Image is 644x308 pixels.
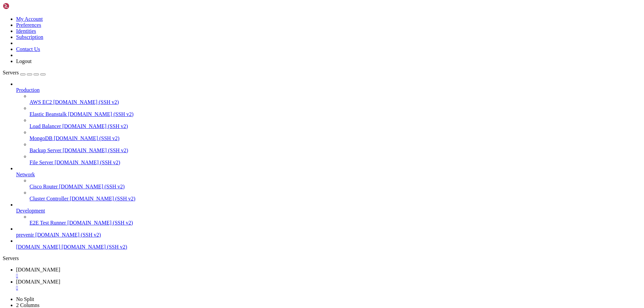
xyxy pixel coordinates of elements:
li: Cisco Router [DOMAIN_NAME] (SSH v2) [30,178,641,190]
span: [DOMAIN_NAME] [16,267,60,272]
a: Servers [3,70,46,75]
x-row: Swap usage: 1% IPv4 address for eth0: [TECHNICAL_ID] [3,65,529,71]
a: MongoDB [DOMAIN_NAME] (SSH v2) [30,135,641,141]
span: [DOMAIN_NAME] [16,244,60,250]
li: Development [16,202,641,226]
x-row: Usage of /: 25.3% of 77.35GB Users logged in: 0 [3,54,529,60]
a: eleva.zaptechs.net [16,279,641,291]
span: Backup Server [30,147,61,153]
span: Network [16,172,35,177]
x-row: To see these additional updates run: apt list --upgradable [3,94,529,100]
a: Development [16,208,641,214]
span: [DOMAIN_NAME] (SSH v2) [62,244,127,250]
x-row: * Support: [URL][DOMAIN_NAME] [3,25,529,31]
a: Network [16,172,641,178]
a: Cluster Controller [DOMAIN_NAME] (SSH v2) [30,196,641,202]
div: (23, 24) [68,139,70,145]
a: File Server [DOMAIN_NAME] (SSH v2) [30,160,641,166]
a: E2E Test Runner [DOMAIN_NAME] (SSH v2) [30,220,641,226]
li: Load Balancer [DOMAIN_NAME] (SSH v2) [30,117,641,129]
x-row: * Management: [URL][DOMAIN_NAME] [3,20,529,25]
x-row: System information as of [DATE] 10:56:43 -03 2025 [3,37,529,43]
a: Production [16,87,641,93]
x-row: Expanded Security Maintenance for Infrastructure is not enabled. [3,77,529,82]
a:  [16,285,641,291]
span: [DOMAIN_NAME] (SSH v2) [63,147,128,153]
span: [DOMAIN_NAME] (SSH v2) [67,220,133,226]
a: Preferences [16,22,41,28]
span: [DOMAIN_NAME] (SSH v2) [70,196,136,201]
a: Identities [16,28,36,34]
span: [DOMAIN_NAME] (SSH v2) [62,123,128,129]
li: AWS EC2 [DOMAIN_NAME] (SSH v2) [30,93,641,105]
a: Subscription [16,34,43,40]
span: [DOMAIN_NAME] (SSH v2) [54,135,119,141]
span: [DOMAIN_NAME] (SSH v2) [59,184,125,189]
x-row: 61 additional security updates can be applied with ESM Infra. [3,105,529,111]
x-row: 12 updates can be applied immediately. [3,88,529,94]
a: AWS EC2 [DOMAIN_NAME] (SSH v2) [30,99,641,105]
img: Shellngn [3,3,41,9]
span: File Server [30,160,53,165]
a: prevenir [DOMAIN_NAME] (SSH v2) [16,232,641,238]
x-row: Learn more about enabling ESM Infra service for Ubuntu 20.04 at [3,111,529,117]
li: E2E Test Runner [DOMAIN_NAME] (SSH v2) [30,214,641,226]
x-row: [URL][DOMAIN_NAME] [3,117,529,122]
li: Backup Server [DOMAIN_NAME] (SSH v2) [30,141,641,153]
a: My Account [16,16,43,22]
div: Servers [3,255,641,261]
a: Contact Us [16,46,40,52]
li: [DOMAIN_NAME] [DOMAIN_NAME] (SSH v2) [16,238,641,250]
span: AWS EC2 [30,99,52,105]
span: Cluster Controller [30,196,68,201]
a: eleva.zaptechs.net [16,267,641,279]
a: Cisco Router [DOMAIN_NAME] (SSH v2) [30,184,641,190]
span: prevenir [16,232,34,238]
span: Load Balancer [30,123,61,129]
span: Development [16,208,45,213]
span: Cisco Router [30,184,58,189]
span: [DOMAIN_NAME] (SSH v2) [53,99,119,105]
x-row: System load: 0.04 Processes: 169 [3,48,529,54]
span: [DOMAIN_NAME] (SSH v2) [35,232,101,238]
li: Cluster Controller [DOMAIN_NAME] (SSH v2) [30,190,641,202]
x-row: Memory usage: 44% IPv4 address for eth0: [TECHNICAL_ID] [3,60,529,65]
span: E2E Test Runner [30,220,66,226]
a: Logout [16,58,32,64]
span: Elastic Beanstalk [30,111,67,117]
a: Elastic Beanstalk [DOMAIN_NAME] (SSH v2) [30,111,641,117]
li: MongoDB [DOMAIN_NAME] (SSH v2) [30,129,641,141]
x-row: * Documentation: [URL][DOMAIN_NAME] [3,14,529,20]
a:  [16,273,641,279]
li: Elastic Beanstalk [DOMAIN_NAME] (SSH v2) [30,105,641,117]
x-row: Last login: [DATE] from [TECHNICAL_ID] [3,134,529,139]
span: Production [16,87,40,93]
a: Backup Server [DOMAIN_NAME] (SSH v2) [30,147,641,153]
span: [DOMAIN_NAME] (SSH v2) [68,111,134,117]
li: prevenir [DOMAIN_NAME] (SSH v2) [16,226,641,238]
li: File Server [DOMAIN_NAME] (SSH v2) [30,153,641,166]
a: Load Balancer [DOMAIN_NAME] (SSH v2) [30,123,641,129]
li: Production [16,81,641,166]
a: [DOMAIN_NAME] [DOMAIN_NAME] (SSH v2) [16,244,641,250]
span: [DOMAIN_NAME] (SSH v2) [55,160,120,165]
span: MongoDB [30,135,52,141]
a: No Split [16,296,34,302]
x-row: Welcome to Ubuntu 20.04.6 LTS (GNU/Linux 5.4.0-216-generic x86_64) [3,3,529,8]
span: [DOMAIN_NAME] [16,279,60,285]
span: Servers [3,70,19,75]
x-row: root@zaptechs-eleva:~# [3,139,529,145]
li: Network [16,166,641,202]
a: 2 Columns [16,302,40,308]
